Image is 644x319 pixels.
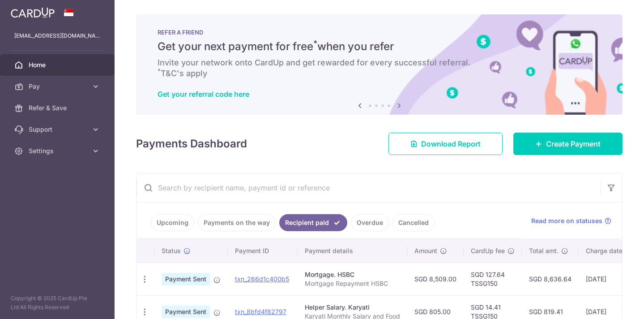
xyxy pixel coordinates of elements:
p: REFER A FRIEND [158,29,601,36]
a: Get your referral code here [158,90,249,99]
span: Amount [414,246,437,255]
h6: Invite your network onto CardUp and get rewarded for every successful referral. T&C's apply [158,57,601,79]
span: Support [29,125,88,134]
p: [EMAIL_ADDRESS][DOMAIN_NAME] [14,31,100,40]
img: RAF banner [136,14,623,115]
input: Search by recipient name, payment id or reference [136,173,601,202]
span: Create Payment [546,138,601,149]
a: Recipient paid [279,214,347,231]
a: Payments on the way [198,214,276,231]
iframe: Opens a widget where you can find more information [586,292,635,315]
span: Settings [29,147,88,155]
a: Upcoming [151,214,194,231]
span: Total amt. [529,246,559,255]
a: Read more on statuses [531,216,611,225]
span: CardUp fee [471,246,505,255]
a: Create Payment [513,133,623,155]
div: Helper Salary. Karyati [305,303,400,312]
span: Refer & Save [29,103,88,112]
a: Download Report [388,133,503,155]
th: Payment ID [228,239,298,263]
span: Status [162,246,181,255]
h5: Get your next payment for free when you refer [158,39,601,54]
a: txn_266d1c400b5 [235,275,289,283]
img: CardUp [11,7,55,18]
p: Mortgage Repayment HSBC [305,279,400,288]
h4: Payments Dashboard [136,136,247,152]
td: [DATE] [579,263,640,295]
td: SGD 8,509.00 [407,263,464,295]
td: SGD 127.64 TSSG150 [464,263,522,295]
th: Payment details [298,239,407,263]
div: Mortgage. HSBC [305,270,400,279]
span: Payment Sent [162,306,210,318]
a: txn_8bfd4f82797 [235,308,286,315]
a: Cancelled [392,214,435,231]
span: Pay [29,82,88,91]
span: Payment Sent [162,273,210,285]
span: Charge date [586,246,623,255]
span: Download Report [421,138,481,149]
span: Read more on statuses [531,216,602,225]
td: SGD 8,636.64 [522,263,579,295]
span: Home [29,60,88,69]
a: Overdue [351,214,389,231]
